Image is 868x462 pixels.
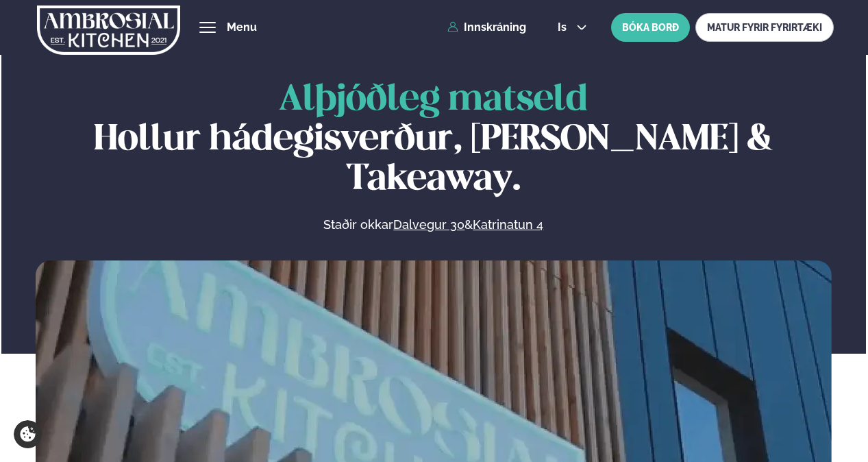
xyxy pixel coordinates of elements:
[393,217,464,233] a: Dalvegur 30
[36,80,832,199] h1: Hollur hádegisverður, [PERSON_NAME] & Takeaway.
[175,217,693,233] p: Staðir okkar &
[558,22,571,33] span: is
[547,22,598,33] button: is
[473,217,543,233] a: Katrinatun 4
[14,420,42,448] a: Cookie settings
[279,83,588,117] span: Alþjóðleg matseld
[447,21,526,34] a: Innskráning
[695,13,834,42] a: MATUR FYRIR FYRIRTÆKI
[37,2,180,58] img: logo
[199,19,216,36] button: hamburger
[611,13,690,42] button: BÓKA BORÐ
